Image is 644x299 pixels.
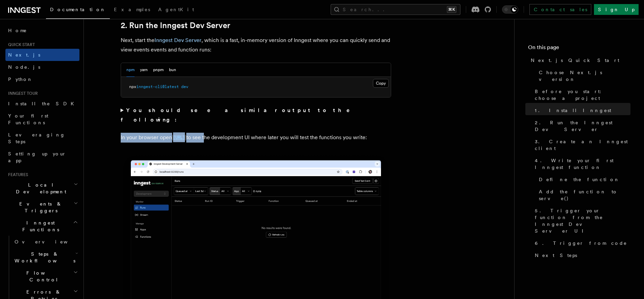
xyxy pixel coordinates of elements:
[532,135,630,154] a: 3. Create an Inngest client
[535,107,611,114] span: 1. Install Inngest
[529,4,591,15] a: Contact sales
[8,77,33,82] span: Python
[536,173,630,186] a: Define the function
[8,132,65,144] span: Leveraging Steps
[121,106,391,125] summary: You should see a similar output to the following:
[158,7,194,12] span: AgentKit
[169,63,176,77] button: bun
[532,237,630,249] a: 6. Trigger from code
[136,84,179,89] span: inngest-cli@latest
[531,57,619,64] span: Next.js Quick Start
[535,207,630,234] span: 5. Trigger your function from the Inngest Dev Server UI
[181,84,188,89] span: dev
[532,205,630,237] a: 5. Trigger your function from the Inngest Dev Server UI
[172,134,186,141] a: [URL]
[8,27,27,34] span: Home
[12,248,79,267] button: Steps & Workflows
[12,267,79,286] button: Flow Control
[5,129,79,148] a: Leveraging Steps
[121,36,391,55] p: Next, start the , which is a fast, in-memory version of Inngest where you can quickly send and vi...
[373,79,389,88] button: Copy
[121,133,391,143] p: In your browser open to see the development UI where later you will test the functions you write:
[535,138,630,152] span: 3. Create an Inngest client
[532,104,630,116] a: 1. Install Inngest
[528,54,630,66] a: Next.js Quick Start
[126,63,135,77] button: npm
[46,2,110,19] a: Documentation
[5,73,79,85] a: Python
[12,236,79,248] a: Overview
[5,200,74,214] span: Events & Triggers
[8,151,66,163] span: Setting up your app
[5,91,38,96] span: Inngest tour
[172,135,186,141] code: [URL]
[535,252,577,259] span: Next Steps
[331,4,460,15] button: Search...⌘K
[8,64,40,70] span: Node.js
[535,119,630,133] span: 2. Run the Inngest Dev Server
[12,251,75,264] span: Steps & Workflows
[502,5,518,14] button: Toggle dark mode
[5,42,35,47] span: Quick start
[5,181,74,195] span: Local Development
[12,270,73,283] span: Flow Control
[5,98,79,110] a: Install the SDK
[528,43,630,54] h4: On this page
[5,219,73,233] span: Inngest Functions
[532,249,630,261] a: Next Steps
[447,6,456,13] kbd: ⌘K
[532,154,630,173] a: 4. Write your first Inngest function
[50,7,106,12] span: Documentation
[8,52,40,58] span: Next.js
[154,2,198,18] a: AgentKit
[129,84,136,89] span: npx
[140,63,148,77] button: yarn
[5,172,28,177] span: Features
[121,21,230,30] a: 2. Run the Inngest Dev Server
[536,186,630,205] a: Add the function to serve()
[153,63,164,77] button: pnpm
[110,2,154,18] a: Examples
[539,69,630,83] span: Choose Next.js version
[5,49,79,61] a: Next.js
[8,101,78,106] span: Install the SDK
[5,148,79,167] a: Setting up your app
[535,88,630,102] span: Before you start: choose a project
[532,116,630,135] a: 2. Run the Inngest Dev Server
[5,110,79,129] a: Your first Functions
[5,61,79,73] a: Node.js
[536,66,630,85] a: Choose Next.js version
[5,217,79,236] button: Inngest Functions
[539,188,630,202] span: Add the function to serve()
[5,198,79,217] button: Events & Triggers
[5,24,79,37] a: Home
[539,176,620,183] span: Define the function
[535,240,627,247] span: 6. Trigger from code
[535,157,630,171] span: 4. Write your first Inngest function
[15,239,84,244] span: Overview
[5,179,79,198] button: Local Development
[121,107,360,123] strong: You should see a similar output to the following:
[532,85,630,104] a: Before you start: choose a project
[594,4,639,15] a: Sign Up
[8,113,48,125] span: Your first Functions
[154,37,201,43] a: Inngest Dev Server
[114,7,150,12] span: Examples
